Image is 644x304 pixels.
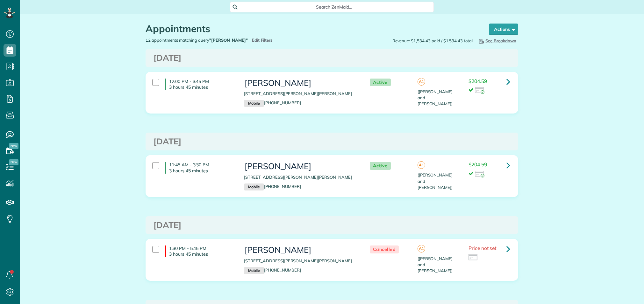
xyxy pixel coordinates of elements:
span: Revenue: $1,534.43 paid / $1,534.43 total [392,38,473,44]
h4: 12:00 PM - 3:45 PM [165,79,234,90]
img: icon_credit_card_success-27c2c4fc500a7f1a58a13ef14842cb958d03041fefb464fd2e53c949a5770e83.png [475,87,484,94]
h3: [DATE] [154,53,510,63]
a: Edit Filters [252,38,273,43]
span: Active [370,162,391,170]
p: [STREET_ADDRESS][PERSON_NAME][PERSON_NAME] [244,91,357,97]
span: $204.59 [469,161,487,168]
p: 3 hours 45 minutes [169,84,234,90]
p: [STREET_ADDRESS][PERSON_NAME][PERSON_NAME] [244,174,357,180]
span: Active [370,79,391,86]
h3: [PERSON_NAME] [244,245,357,255]
span: ([PERSON_NAME] and [PERSON_NAME]) [418,89,453,106]
span: See Breakdown [478,38,516,43]
h4: 11:45 AM - 3:30 PM [165,162,234,173]
span: A1 [418,78,425,86]
span: A1 [418,161,425,169]
img: icon_credit_card_neutral-3d9a980bd25ce6dbb0f2033d7200983694762465c175678fcbc2d8f4bc43548e.png [469,254,478,261]
h3: [DATE] [154,221,510,230]
span: $204.59 [469,78,487,84]
p: 3 hours 45 minutes [169,251,234,257]
h3: [PERSON_NAME] [244,79,357,88]
small: Mobile [244,100,264,107]
button: Actions [489,24,518,35]
span: New [9,143,18,149]
span: New [9,159,18,165]
strong: "[PERSON_NAME]" [209,38,248,43]
h1: Appointments [146,24,477,34]
img: icon_credit_card_success-27c2c4fc500a7f1a58a13ef14842cb958d03041fefb464fd2e53c949a5770e83.png [475,171,484,178]
h3: [PERSON_NAME] [244,162,357,171]
h3: [DATE] [154,137,510,146]
span: Price not set [469,245,497,251]
div: 12 appointments matching query [141,37,332,43]
span: Cancelled [370,245,399,253]
small: Mobile [244,183,264,190]
a: Mobile[PHONE_NUMBER] [244,100,301,105]
span: A1 [418,245,425,252]
span: ([PERSON_NAME] and [PERSON_NAME]) [418,172,453,190]
span: ([PERSON_NAME] and [PERSON_NAME]) [418,256,453,273]
a: Mobile[PHONE_NUMBER] [244,184,301,189]
button: See Breakdown [476,37,518,44]
h4: 1:30 PM - 5:15 PM [165,245,234,257]
p: [STREET_ADDRESS][PERSON_NAME][PERSON_NAME] [244,258,357,264]
small: Mobile [244,267,264,274]
p: 3 hours 45 minutes [169,168,234,174]
a: Mobile[PHONE_NUMBER] [244,267,301,273]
